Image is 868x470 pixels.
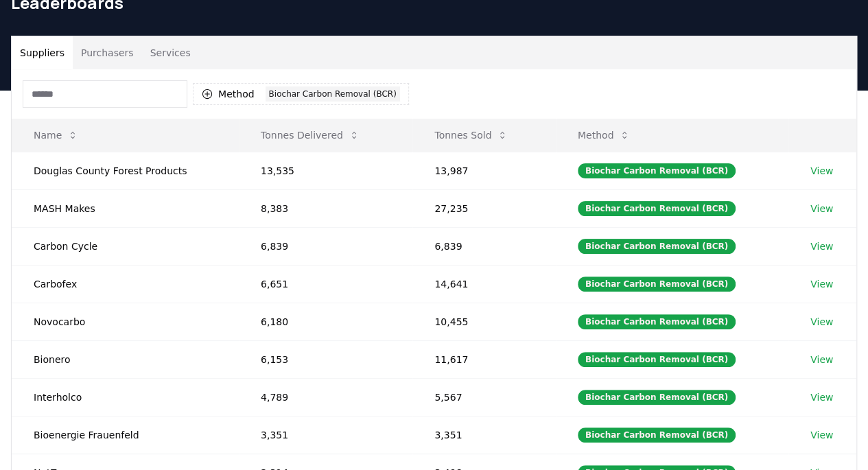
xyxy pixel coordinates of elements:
[810,390,833,404] a: View
[578,427,736,443] div: Biochar Carbon Removal (BCR)
[412,227,556,265] td: 6,839
[12,152,239,189] td: Douglas County Forest Products
[239,227,412,265] td: 6,839
[12,416,239,454] td: Bioenergie Frauenfeld
[12,340,239,378] td: Bionero
[810,353,833,366] a: View
[578,352,736,367] div: Biochar Carbon Removal (BCR)
[142,36,199,69] button: Services
[12,227,239,265] td: Carbon Cycle
[810,239,833,253] a: View
[193,83,409,105] button: MethodBiochar Carbon Removal (BCR)
[239,265,412,303] td: 6,651
[239,378,412,416] td: 4,789
[250,121,371,149] button: Tonnes Delivered
[578,163,736,178] div: Biochar Carbon Removal (BCR)
[810,202,833,215] a: View
[12,189,239,227] td: MASH Makes
[810,277,833,291] a: View
[239,416,412,454] td: 3,351
[239,152,412,189] td: 13,535
[810,164,833,178] a: View
[266,86,400,102] div: Biochar Carbon Removal (BCR)
[12,378,239,416] td: Interholco
[578,314,736,329] div: Biochar Carbon Removal (BCR)
[412,265,556,303] td: 14,641
[412,416,556,454] td: 3,351
[567,121,642,149] button: Method
[412,152,556,189] td: 13,987
[578,239,736,254] div: Biochar Carbon Removal (BCR)
[412,303,556,340] td: 10,455
[12,265,239,303] td: Carbofex
[73,36,142,69] button: Purchasers
[578,277,736,292] div: Biochar Carbon Removal (BCR)
[412,340,556,378] td: 11,617
[578,390,736,405] div: Biochar Carbon Removal (BCR)
[423,121,519,149] button: Tonnes Sold
[23,121,89,149] button: Name
[239,189,412,227] td: 8,383
[412,378,556,416] td: 5,567
[412,189,556,227] td: 27,235
[239,303,412,340] td: 6,180
[578,201,736,216] div: Biochar Carbon Removal (BCR)
[12,36,73,69] button: Suppliers
[810,428,833,442] a: View
[12,303,239,340] td: Novocarbo
[810,315,833,329] a: View
[239,340,412,378] td: 6,153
